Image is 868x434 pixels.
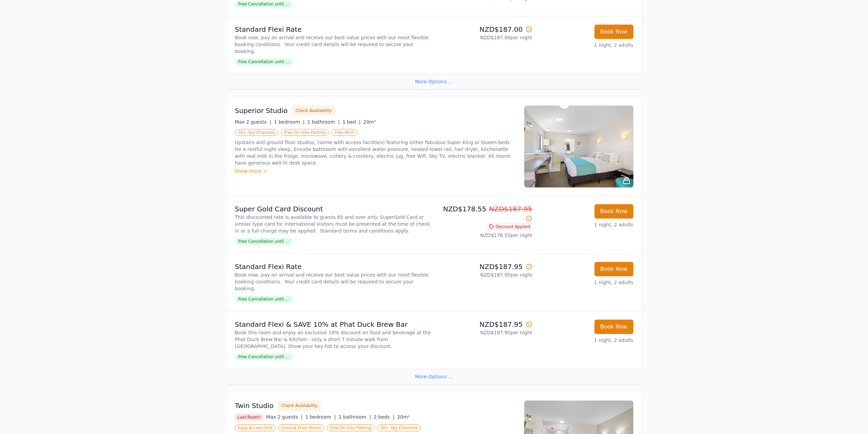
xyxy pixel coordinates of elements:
[437,320,532,329] p: NZD$187.95
[538,221,633,228] p: 1 night, 2 adults
[235,329,431,350] p: Book this room and enjoy an exclusive 10% discount on food and beverage at the Phat Duck Brew Bar...
[594,25,633,39] button: Book Now
[342,119,361,125] span: 1 bed |
[235,25,431,34] p: Standard Flexi Rate
[594,320,633,334] button: Book Now
[327,424,374,431] span: Free On-Site Parking
[227,74,642,89] div: More Options ...
[235,214,431,234] p: This discounted rate is available to guests 65 and over only. SuperGold Card or similar type card...
[235,168,516,174] div: Show more >
[437,25,532,34] p: NZD$187.00
[538,42,633,48] p: 1 night, 2 adults
[397,414,410,420] span: 20m²
[594,204,633,219] button: Book Now
[235,320,431,329] p: Standard Flexi & SAVE 10% at Phat Duck Brew Bar
[235,119,271,125] span: Max 2 guests |
[278,424,324,431] span: Ground Floor Room
[235,139,516,166] p: Upstairs and ground floor studios, (some with access facilities) featuring either fabulous Super ...
[437,204,532,223] p: NZD$178.55
[437,271,532,278] p: NZD$187.95 per night
[363,119,376,125] span: 20m²
[235,34,431,55] p: Book now, pay on arrival and receive our best value prices with our most flexible booking conditi...
[274,119,305,125] span: 1 bedroom |
[487,223,532,230] span: Discount Applied
[235,401,274,410] h3: Twin Studio
[235,353,293,360] span: Free Cancellation until ...
[235,58,293,65] span: Free Cancellation until ...
[235,129,279,136] span: 50+ Sky Channels
[281,129,329,136] span: Free On-Site Parking
[235,296,293,303] span: Free Cancellation until ...
[538,279,633,286] p: 1 night, 2 adults
[437,232,532,239] p: NZD$178.55 per night
[332,129,357,136] span: Free Wi-Fi
[307,119,340,125] span: 1 bathroom |
[377,424,421,431] span: 50+ Sky Channels
[489,205,532,213] span: NZD$187.95
[235,204,431,214] p: Super Gold Card Discount
[227,369,642,384] div: More Options ...
[235,424,276,431] span: Easy Access Unit
[235,414,264,421] span: Last Room!
[235,262,431,271] p: Standard Flexi Rate
[235,271,431,292] p: Book now, pay on arrival and receive our best value prices with our most flexible booking conditi...
[235,106,288,115] h3: Superior Studio
[437,262,532,271] p: NZD$187.95
[339,414,371,420] span: 1 bathroom |
[594,262,633,276] button: Book Now
[292,106,335,116] button: Check Availability
[235,238,293,245] span: Free Cancellation until ...
[437,329,532,336] p: NZD$187.95 per night
[305,414,336,420] span: 1 bedroom |
[235,1,293,8] span: Free Cancellation until ...
[278,401,321,411] button: Check Availability
[437,34,532,41] p: NZD$187.00 per night
[374,414,395,420] span: 2 beds |
[538,337,633,344] p: 1 night, 2 adults
[266,414,303,420] span: Max 2 guests |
